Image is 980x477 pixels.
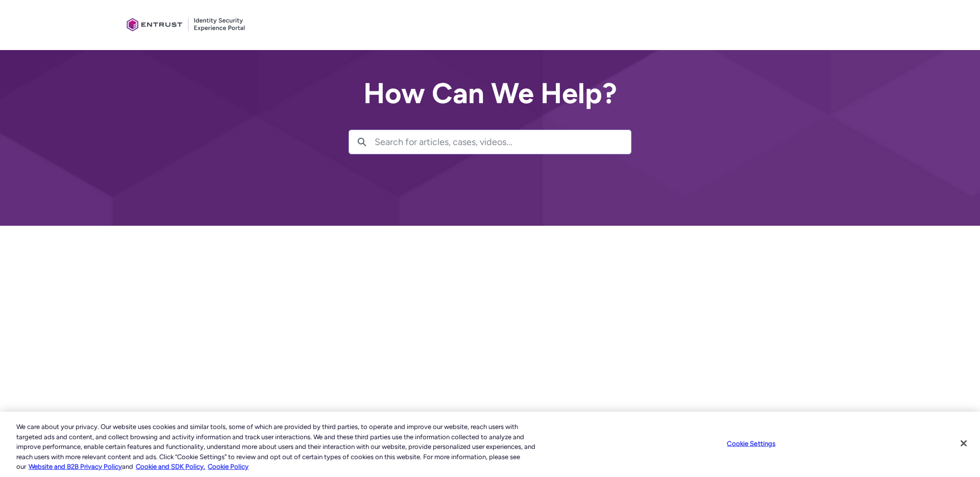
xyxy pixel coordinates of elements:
[136,463,205,470] a: Cookie and SDK Policy.
[208,463,249,470] a: Cookie Policy
[349,130,375,154] button: Search
[719,434,783,454] button: Cookie Settings
[29,463,122,470] a: More information about our cookie policy., opens in a new tab
[16,422,539,472] div: We care about your privacy. Our website uses cookies and similar tools, some of which are provide...
[349,78,631,109] h2: How Can We Help?
[375,130,631,154] input: Search for articles, cases, videos...
[952,432,975,455] button: Close
[856,22,857,26] button: User Profile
